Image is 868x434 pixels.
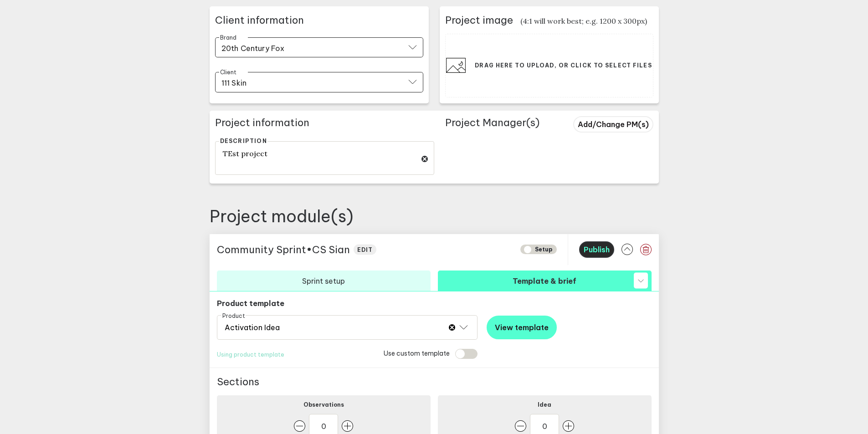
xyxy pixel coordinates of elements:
p: Product template [217,299,652,308]
h2: Project module(s) [210,206,659,227]
p: Use custom template [384,349,450,360]
div: Activation Idea [225,323,470,332]
span: View template [495,323,549,332]
h2: Project information [215,116,434,134]
button: Publish [579,241,614,258]
button: Add/Change PM(s) [573,116,653,133]
span: Add/Change PM(s) [578,120,649,129]
label: Client [220,69,237,76]
h2: Client information [215,14,423,26]
span: Product [221,312,246,319]
span: CS Sian [312,243,350,256]
span: Observations [303,401,344,408]
label: Brand [220,34,237,41]
h3: Project Manager(s) [445,116,562,134]
span: SETUP [520,245,557,254]
button: Open [408,37,417,57]
p: Drag here to upload, or click to select files [475,62,652,69]
button: Sprint setup [217,271,431,291]
textarea: TEst project [215,141,434,175]
button: Template & brief [438,271,652,291]
p: Sections [217,375,259,388]
label: Description [219,138,267,144]
span: Idea [538,401,551,408]
button: View template [487,316,557,339]
p: Using product template [217,351,284,358]
h2: Project image [445,14,513,26]
button: Clear selection [449,324,455,331]
span: Community Sprint • [217,243,312,256]
p: (4:1 will work best; e.g. 1200 x 300px) [520,16,647,26]
button: Open [408,72,417,92]
span: Publish [584,245,610,254]
button: edit [354,244,377,255]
